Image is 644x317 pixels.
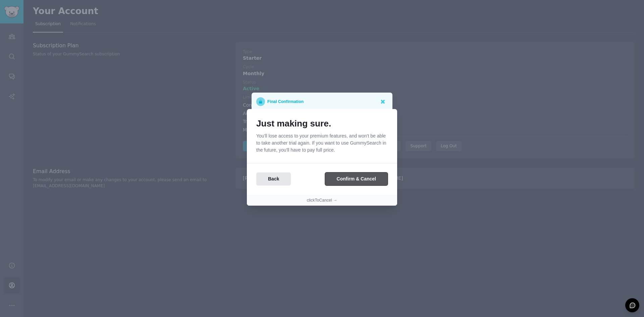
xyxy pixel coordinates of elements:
[325,172,388,186] button: Confirm & Cancel
[267,97,304,106] p: Final Confirmation
[256,172,291,186] button: Back
[256,133,388,154] p: You'll lose access to your premium features, and won't be able to take another trial again. If yo...
[307,198,337,204] button: clickToCancel →
[256,118,388,129] h1: Just making sure.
